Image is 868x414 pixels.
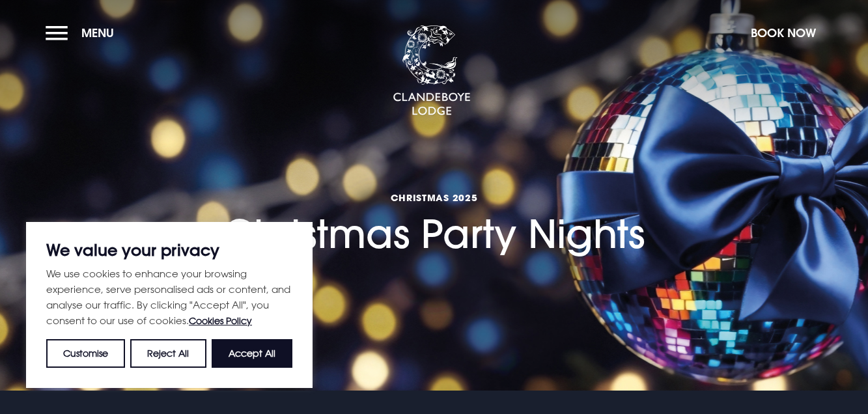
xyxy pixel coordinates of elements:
span: Christmas 2025 [223,191,645,204]
a: Cookies Policy [189,315,252,326]
button: Customise [46,339,125,368]
button: Book Now [744,19,822,47]
span: Menu [81,25,114,40]
div: We value your privacy [26,222,313,388]
h1: Christmas Party Nights [223,140,645,258]
p: We value your privacy [46,242,292,258]
p: We use cookies to enhance your browsing experience, serve personalised ads or content, and analys... [46,266,292,329]
button: Reject All [130,339,206,368]
button: Accept All [212,339,292,368]
img: Clandeboye Lodge [393,25,471,117]
button: Menu [46,19,120,47]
